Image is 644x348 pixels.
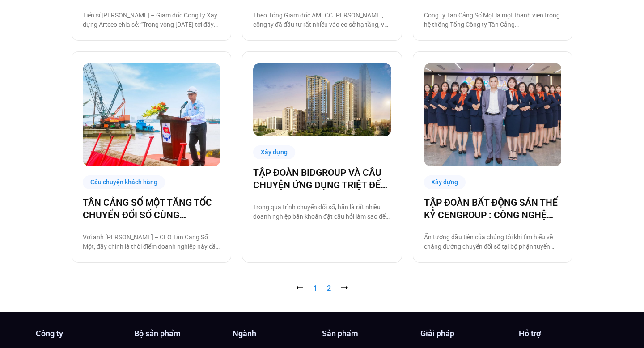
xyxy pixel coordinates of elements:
[296,284,303,293] span: ⭠
[424,233,561,251] p: Ấn tượng đầu tiên của chúng tôi khi tìm hiểu về chặng đường chuyển đổi số tại bộ phận tuyển dụng ...
[253,145,295,159] div: Xây dựng
[83,11,220,30] p: Tiến sĩ [PERSON_NAME] – Giám đốc Công ty Xây dựng Arteco chia sẻ: “Trong vòng [DATE] tới đây và t...
[424,175,466,189] div: Xây dựng
[134,330,224,338] h4: Bộ sản phẩm
[420,330,510,338] h4: Giải pháp
[72,283,572,294] nav: Pagination
[327,284,331,293] a: 2
[519,330,608,338] h4: Hỗ trợ
[83,233,220,251] p: Với anh [PERSON_NAME] – CEO Tân Cảng Số Một, đây chính là thời điểm doanh nghiệp này cần tăng tốc...
[341,284,348,293] a: ⭢
[253,166,390,191] a: TẬP ĐOÀN BIDGROUP VÀ CÂU CHUYỆN ỨNG DỤNG TRIỆT ĐỂ CÔNG NGHỆ BASE TRONG VẬN HÀNH & QUẢN TRỊ
[424,11,561,30] p: Công ty Tân Cảng Số Một là một thành viên trong hệ thống Tổng Công ty Tân Cảng [GEOGRAPHIC_DATA] ...
[83,175,165,189] div: Câu chuyện khách hàng
[424,196,561,221] a: TẬP ĐOÀN BẤT ĐỘNG SẢN THẾ KỶ CENGROUP : CÔNG NGHỆ HÓA HOẠT ĐỘNG TUYỂN DỤNG CÙNG BASE E-HIRING
[83,196,220,221] a: TÂN CẢNG SỐ MỘT TĂNG TỐC CHUYỂN ĐỔI SỐ CÙNG [DOMAIN_NAME]
[313,284,317,293] span: 1
[253,11,390,30] p: Theo Tổng Giám đốc AMECC [PERSON_NAME], công ty đã đầu tư rất nhiều vào cơ sở hạ tầng, vật chất v...
[322,330,411,338] h4: Sản phẩm
[233,330,322,338] h4: Ngành
[36,330,125,338] h4: Công ty
[253,203,390,221] p: Trong quá trình chuyển đổi số, hẳn là rất nhiều doanh nghiệp băn khoăn đặt câu hỏi làm sao để tri...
